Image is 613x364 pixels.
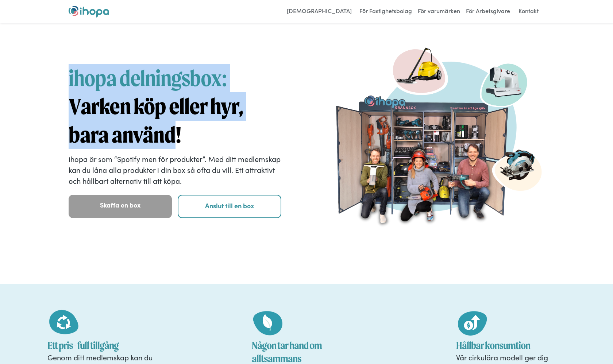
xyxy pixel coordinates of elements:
[69,153,281,186] p: ihopa är som “Spotify men för produkter”. Med ditt medlemskap kan du låna alla produkter i din bo...
[69,6,109,18] img: ihopa logo
[69,195,172,218] a: Skaffa en box
[47,339,157,352] h1: Ett pris- full tillgång
[416,6,462,18] a: För varumärken
[69,93,243,148] strong: Varken köp eller hyr, bara använd!
[283,6,355,18] a: [DEMOGRAPHIC_DATA]
[69,6,109,18] a: home
[69,65,227,91] span: ihopa delningsbox:
[178,195,281,218] a: Anslut till en box
[358,6,414,18] a: För Fastighetsbolag
[464,6,512,18] a: För Arbetsgivare
[514,6,543,18] a: Kontakt
[456,339,566,352] h1: Hållbar konsumtion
